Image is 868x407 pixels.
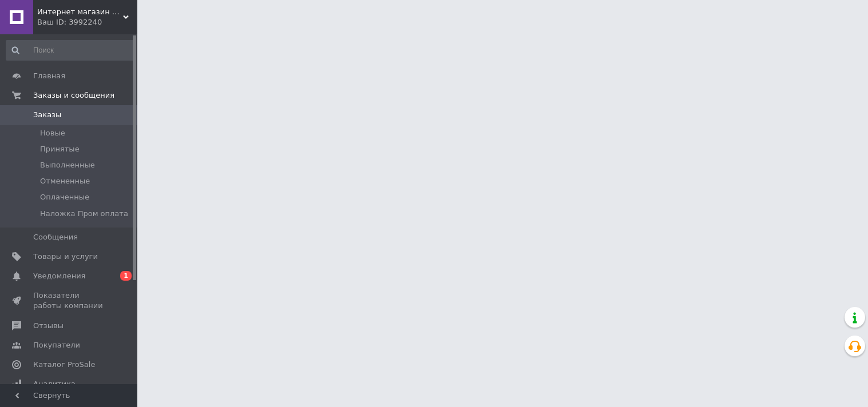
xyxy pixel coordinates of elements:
span: Показатели работы компании [33,290,106,311]
span: Сообщения [33,232,78,242]
input: Поиск [6,40,135,61]
span: 1 [120,271,132,281]
span: Аналитика [33,379,76,389]
span: Каталог ProSale [33,360,95,370]
span: Главная [33,71,65,81]
div: Ваш ID: 3992240 [37,17,137,27]
span: Интернет магазин KlaRst [37,7,123,17]
span: Новые [40,128,65,138]
span: Заказы [33,110,61,120]
span: Наложка Пром оплата [40,209,128,219]
span: Заказы и сообщения [33,90,114,101]
span: Отзывы [33,321,64,331]
span: Товары и услуги [33,252,98,262]
span: Принятые [40,144,80,154]
span: Отмененные [40,176,90,186]
span: Выполненные [40,160,95,170]
span: Оплаченные [40,192,89,202]
span: Покупатели [33,340,80,350]
span: Уведомления [33,271,85,281]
